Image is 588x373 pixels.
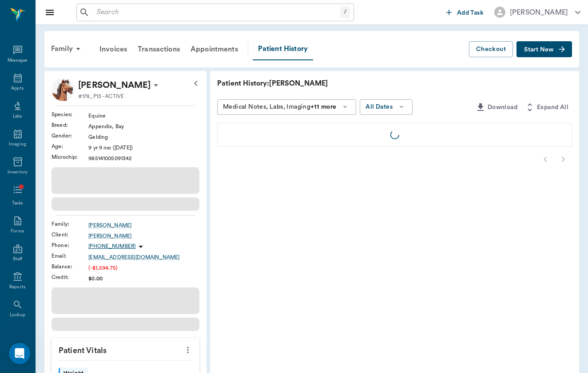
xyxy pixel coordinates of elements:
[52,110,88,118] div: Species :
[13,113,22,120] div: Labs
[78,78,151,92] div: Enzo SNAPP
[181,342,195,357] button: more
[52,132,88,140] div: Gender :
[93,6,340,19] input: Search
[88,264,199,272] div: (-$1,594.75)
[472,99,521,116] button: Download
[52,273,88,281] div: Credit :
[340,6,350,18] div: /
[510,7,568,18] div: [PERSON_NAME]
[516,41,572,58] button: Start New
[9,141,26,148] div: Imaging
[52,220,88,228] div: Family :
[52,241,88,249] div: Phone :
[94,39,132,60] a: Invoices
[9,284,26,291] div: Reports
[487,4,588,20] button: [PERSON_NAME]
[88,275,199,283] div: $0.00
[88,112,199,120] div: Equine
[253,38,313,60] a: Patient History
[217,78,484,89] p: Patient History: [PERSON_NAME]
[360,99,413,115] button: All Dates
[8,169,28,176] div: Inventory
[88,144,199,152] div: 9 yr 9 mo ([DATE])
[41,4,59,21] button: Close drawer
[521,99,572,116] button: Expand All
[52,263,88,271] div: Balance :
[52,231,88,239] div: Client :
[11,85,24,92] div: Appts
[310,104,336,110] b: +11 more
[469,41,513,58] button: Checkout
[52,78,75,101] img: Profile Image
[9,343,30,364] iframe: Intercom live chat
[88,243,135,250] p: [PHONE_NUMBER]
[52,338,199,360] p: Patient Vitals
[443,4,487,20] button: Add Task
[88,253,199,261] a: [EMAIL_ADDRESS][DOMAIN_NAME]
[132,39,185,60] a: Transactions
[88,221,199,229] a: [PERSON_NAME]
[52,121,88,129] div: Breed :
[88,133,199,141] div: Gelding
[12,200,23,207] div: Tasks
[88,232,199,240] a: [PERSON_NAME]
[13,256,22,263] div: Staff
[537,102,568,113] span: Expand All
[52,142,88,150] div: Age :
[52,153,88,161] div: Microchip :
[88,122,199,130] div: Appendix, Bay
[78,92,124,100] p: #178_P13 - ACTIVE
[10,312,25,318] div: Lookup
[11,228,24,235] div: Forms
[8,57,28,64] div: Messages
[223,102,336,113] div: Medical Notes, Labs, Imaging
[46,38,89,59] div: Family
[78,78,151,92] p: [PERSON_NAME]
[88,154,199,162] div: 985141005091342
[52,252,88,260] div: Email :
[185,39,243,60] a: Appointments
